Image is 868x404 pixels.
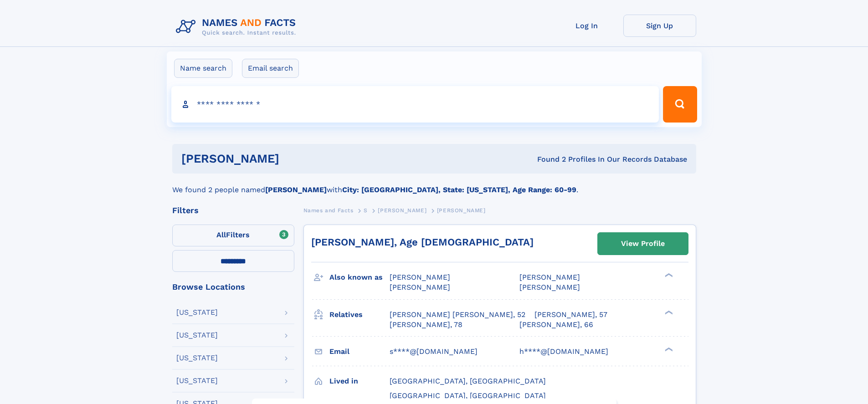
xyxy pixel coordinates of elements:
[378,207,426,214] span: [PERSON_NAME]
[390,377,546,385] span: [GEOGRAPHIC_DATA], [GEOGRAPHIC_DATA]
[550,15,623,37] a: Log In
[176,377,218,384] div: [US_STATE]
[663,272,673,278] div: ❯
[364,205,368,216] a: S
[663,309,673,315] div: ❯
[265,185,327,194] b: [PERSON_NAME]
[176,332,218,339] div: [US_STATE]
[342,185,576,194] b: City: [GEOGRAPHIC_DATA], State: [US_STATE], Age Range: 60-99
[174,59,232,78] label: Name search
[621,233,665,254] div: View Profile
[390,310,525,320] a: [PERSON_NAME] [PERSON_NAME], 52
[364,207,368,214] span: S
[181,153,408,164] h1: [PERSON_NAME]
[172,225,294,246] label: Filters
[172,174,696,195] div: We found 2 people named with .
[329,344,390,359] h3: Email
[534,310,607,320] a: [PERSON_NAME], 57
[390,320,462,330] a: [PERSON_NAME], 78
[378,205,426,216] a: [PERSON_NAME]
[329,270,390,285] h3: Also known as
[311,236,534,248] a: [PERSON_NAME], Age [DEMOGRAPHIC_DATA]
[172,283,294,291] div: Browse Locations
[329,307,390,322] h3: Relatives
[519,283,580,291] span: [PERSON_NAME]
[390,283,450,291] span: [PERSON_NAME]
[519,273,580,281] span: [PERSON_NAME]
[216,230,226,239] span: All
[176,354,218,362] div: [US_STATE]
[390,273,450,281] span: [PERSON_NAME]
[172,206,294,215] div: Filters
[623,15,696,37] a: Sign Up
[519,320,593,330] a: [PERSON_NAME], 66
[390,391,546,400] span: [GEOGRAPHIC_DATA], [GEOGRAPHIC_DATA]
[663,86,697,123] button: Search Button
[303,205,354,216] a: Names and Facts
[408,154,687,164] div: Found 2 Profiles In Our Records Database
[176,309,218,316] div: [US_STATE]
[663,346,673,352] div: ❯
[242,59,299,78] label: Email search
[171,86,659,123] input: search input
[329,373,390,389] h3: Lived in
[437,207,486,214] span: [PERSON_NAME]
[598,233,688,255] a: View Profile
[172,15,303,39] img: Logo Names and Facts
